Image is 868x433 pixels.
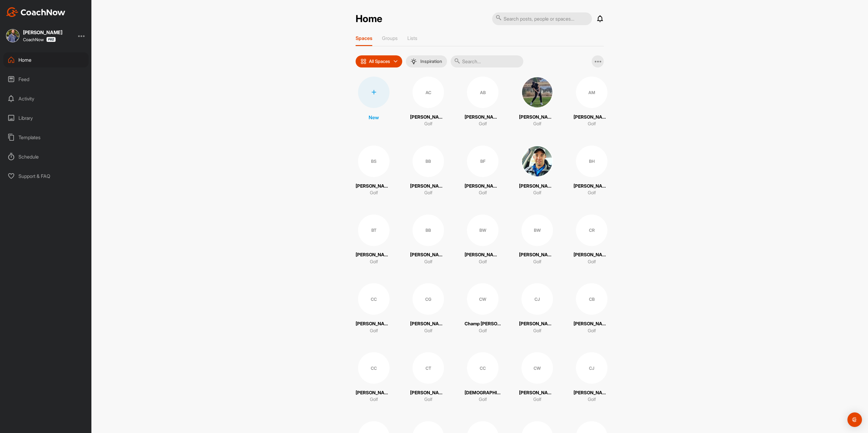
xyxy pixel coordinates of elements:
p: Spaces [356,35,372,41]
p: Golf [533,258,541,265]
p: Golf [479,189,487,196]
a: AC[PERSON_NAME]Golf [410,77,446,127]
img: square_973a9a803950ed453a67be8561a9bb30.jpg [521,77,553,108]
a: BF[PERSON_NAME]Golf [465,146,501,196]
div: CR [576,215,607,246]
a: CC[PERSON_NAME]Golf [356,283,392,334]
p: [PERSON_NAME] [519,389,555,396]
p: [PERSON_NAME] [519,114,555,121]
a: BH[PERSON_NAME]Golf [574,146,610,196]
div: Templates [3,130,89,145]
a: AM[PERSON_NAME]Golf [574,77,610,127]
a: BB[PERSON_NAME]Golf [410,215,446,265]
a: BW[PERSON_NAME]Golf [465,215,501,265]
img: square_4c2aaeb3014d0e6fd030fb2436460593.jpg [6,29,19,42]
p: Golf [424,258,432,265]
a: BW[PERSON_NAME]Golf [519,215,555,265]
img: CoachNow Pro [46,37,56,42]
a: CC[PERSON_NAME]Golf [356,352,392,403]
p: Golf [479,120,487,127]
p: [PERSON_NAME] [356,320,392,327]
div: BT [358,215,390,246]
a: CW[PERSON_NAME]Golf [519,352,555,403]
p: [PERSON_NAME] [465,114,501,121]
p: Groups [382,35,398,41]
div: CW [467,283,498,315]
a: AB[PERSON_NAME]Golf [465,77,501,127]
div: CT [413,352,444,384]
div: Feed [3,72,89,87]
p: Golf [588,327,596,334]
p: Golf [370,327,378,334]
p: Golf [533,327,541,334]
a: [PERSON_NAME]Golf [519,146,555,196]
input: Search... [451,55,523,67]
div: CB [576,283,607,315]
div: CJ [521,283,553,315]
div: BW [467,215,498,246]
a: CC[DEMOGRAPHIC_DATA][PERSON_NAME]Golf [465,352,501,403]
a: CG[PERSON_NAME]Golf [410,283,446,334]
p: Golf [533,396,541,403]
p: Golf [588,396,596,403]
div: BH [576,146,607,177]
p: New [369,114,379,121]
p: [PERSON_NAME] [410,114,446,121]
div: BB [413,146,444,177]
p: [PERSON_NAME] [574,251,610,258]
p: [PERSON_NAME] [356,183,392,190]
div: BB [413,215,444,246]
a: CR[PERSON_NAME]Golf [574,215,610,265]
a: BB[PERSON_NAME]Golf [410,146,446,196]
img: CoachNow [6,7,65,17]
p: All Spaces [369,59,390,64]
p: Golf [424,396,432,403]
p: [PERSON_NAME] [465,183,501,190]
img: menuIcon [411,58,417,64]
p: Lists [407,35,417,41]
p: Golf [588,189,596,196]
p: [PERSON_NAME] [519,251,555,258]
div: BS [358,146,390,177]
p: [PERSON_NAME] [519,183,555,190]
p: [DEMOGRAPHIC_DATA][PERSON_NAME] [465,389,501,396]
p: Golf [588,120,596,127]
img: icon [360,58,367,64]
p: [PERSON_NAME] [356,251,392,258]
a: [PERSON_NAME]Golf [519,77,555,127]
p: [PERSON_NAME] [356,389,392,396]
p: Golf [424,120,432,127]
p: [PERSON_NAME] [465,251,501,258]
div: [PERSON_NAME] [23,30,62,35]
div: Activity [3,91,89,106]
p: [PERSON_NAME] [574,183,610,190]
h2: Home [356,13,382,25]
a: BS[PERSON_NAME]Golf [356,146,392,196]
a: CJ[PERSON_NAME]Golf [574,352,610,403]
p: [PERSON_NAME] [410,320,446,327]
div: CC [358,352,390,384]
p: Golf [370,189,378,196]
p: Golf [533,189,541,196]
div: Home [3,52,89,67]
div: CC [358,283,390,315]
p: Golf [479,396,487,403]
a: CWChamp [PERSON_NAME]Golf [465,283,501,334]
a: CJ[PERSON_NAME]Golf [519,283,555,334]
div: AC [413,77,444,108]
p: Golf [533,120,541,127]
p: Golf [370,396,378,403]
p: [PERSON_NAME] [519,320,555,327]
p: [PERSON_NAME] [410,389,446,396]
div: Schedule [3,149,89,164]
div: CC [467,352,498,384]
div: CJ [576,352,607,384]
p: [PERSON_NAME] [410,251,446,258]
div: Support & FAQ [3,169,89,184]
p: Champ [PERSON_NAME] [465,320,501,327]
div: AM [576,77,607,108]
p: Golf [588,258,596,265]
div: Open Intercom Messenger [847,412,862,427]
div: CoachNow [23,37,56,42]
p: Inspiration [420,59,442,64]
